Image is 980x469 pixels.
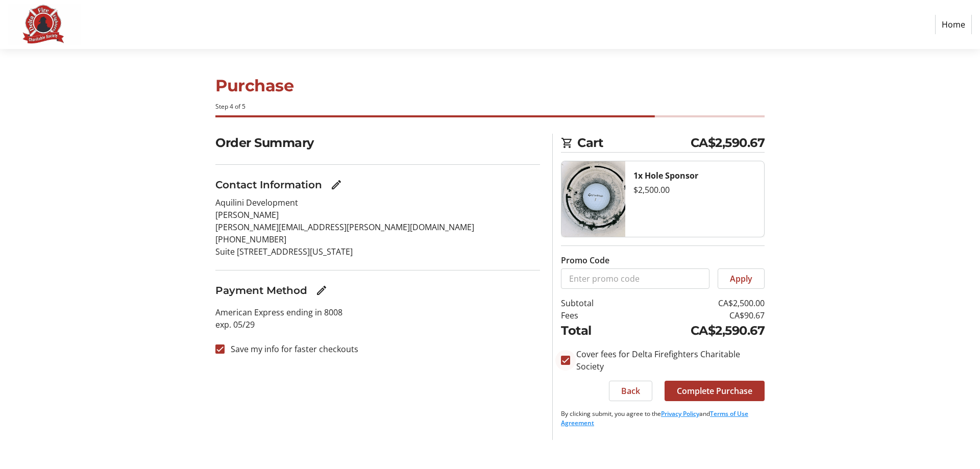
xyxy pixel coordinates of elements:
[561,254,609,266] label: Promo Code
[215,209,540,221] p: [PERSON_NAME]
[730,273,752,285] span: Apply
[691,134,765,152] span: CA$2,590.67
[8,4,81,45] img: Delta Firefighters Charitable Society's Logo
[215,177,322,192] h3: Contact Information
[215,283,307,298] h3: Payment Method
[215,73,765,98] h1: Purchase
[621,385,640,397] span: Back
[215,134,540,152] h2: Order Summary
[561,409,748,427] a: Terms of Use Agreement
[677,385,752,397] span: Complete Purchase
[215,306,540,331] p: American Express ending in 8008 exp. 05/29
[215,221,540,233] p: [PERSON_NAME][EMAIL_ADDRESS][PERSON_NAME][DOMAIN_NAME]
[609,381,652,401] button: Back
[561,297,623,309] td: Subtotal
[215,245,540,258] p: Suite [STREET_ADDRESS][US_STATE]
[623,309,765,322] td: CA$90.67
[215,233,540,245] p: [PHONE_NUMBER]
[215,102,765,111] div: Step 4 of 5
[623,297,765,309] td: CA$2,500.00
[561,268,709,289] input: Enter promo code
[570,348,765,373] label: Cover fees for Delta Firefighters Charitable Society
[311,280,332,301] button: Edit Payment Method
[561,409,765,428] p: By clicking submit, you agree to the and
[633,170,698,181] strong: 1x Hole Sponsor
[665,381,765,401] button: Complete Purchase
[661,409,699,418] a: Privacy Policy
[577,134,691,152] span: Cart
[623,322,765,340] td: CA$2,590.67
[561,322,623,340] td: Total
[326,175,347,195] button: Edit Contact Information
[935,15,972,34] a: Home
[561,161,625,237] img: Hole Sponsor
[561,309,623,322] td: Fees
[718,268,765,289] button: Apply
[225,343,358,355] label: Save my info for faster checkouts
[215,196,540,209] p: Aquilini Development
[633,184,756,196] div: $2,500.00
